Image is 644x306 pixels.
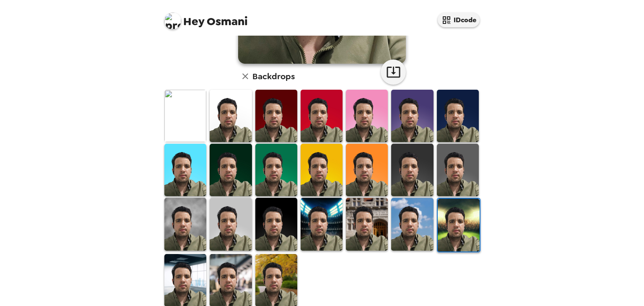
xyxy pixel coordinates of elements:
[252,70,295,83] h6: Backdrops
[164,8,248,27] span: Osmani
[183,14,204,29] span: Hey
[164,90,206,142] img: Original
[164,13,181,29] img: profile pic
[438,13,480,27] button: IDcode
